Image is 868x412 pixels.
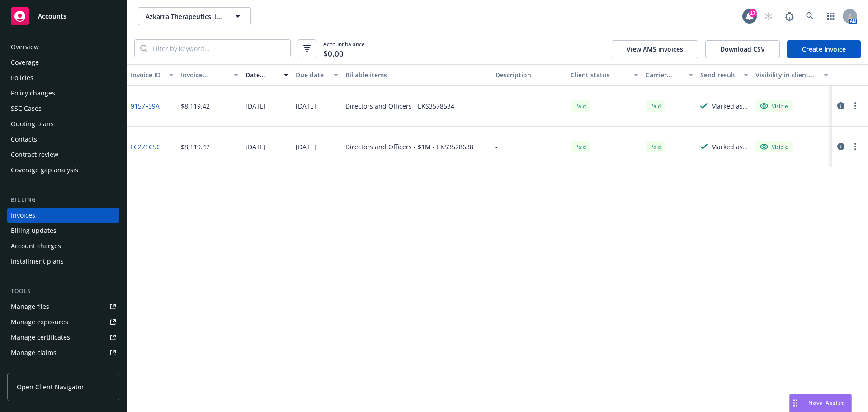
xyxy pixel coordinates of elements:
span: Open Client Navigator [17,382,84,392]
div: Manage claims [11,346,57,360]
button: Due date [292,64,342,86]
a: Account charges [7,239,119,253]
a: Policies [7,71,119,85]
div: Client status [571,70,628,80]
div: Visibility in client dash [755,70,818,80]
a: Manage files [7,299,119,314]
div: Paid [571,141,590,152]
a: 9157F59A [131,101,160,111]
a: Policy changes [7,86,119,100]
button: Date issued [242,64,292,86]
button: Visibility in client dash [752,64,832,86]
button: View AMS invoices [612,40,698,58]
span: Account balance [323,40,365,57]
div: Tools [7,287,119,296]
div: Contacts [11,132,37,147]
a: Contract review [7,147,119,162]
button: Billable items [342,64,492,86]
div: Quoting plans [11,117,54,131]
a: Create Invoice [787,40,861,58]
div: Marked as sent [711,101,748,111]
div: Paid [571,100,590,112]
span: Accounts [38,13,66,20]
div: Installment plans [11,254,64,269]
button: Download CSV [705,40,780,58]
a: Accounts [7,4,119,29]
div: Visible [760,142,788,151]
div: Invoice amount [181,70,229,80]
div: Paid [646,141,665,152]
div: - [495,101,498,111]
button: Azkarra Therapeutics, Inc. [138,7,251,25]
div: Manage files [11,299,49,314]
div: Manage certificates [11,330,70,345]
div: Due date [296,70,329,80]
a: Installment plans [7,254,119,269]
div: Contract review [11,147,58,162]
a: Invoices [7,208,119,223]
a: Overview [7,40,119,54]
span: Azkarra Therapeutics, Inc. [146,12,224,21]
a: Manage BORs [7,361,119,375]
a: FC271C5C [131,142,160,152]
button: Invoice amount [177,64,242,86]
button: Invoice ID [127,64,177,86]
button: Description [492,64,567,86]
div: Manage exposures [11,315,68,329]
a: Billing updates [7,223,119,238]
span: $0.00 [323,48,344,60]
a: Contacts [7,132,119,147]
div: Description [495,70,563,80]
div: Account charges [11,239,61,253]
div: Marked as sent [711,142,748,152]
div: Visible [760,102,788,110]
div: Date issued [245,70,278,80]
div: Overview [11,40,39,54]
div: Invoice ID [131,70,164,80]
div: Manage BORs [11,361,53,375]
button: Send result [697,64,752,86]
div: [DATE] [245,101,266,111]
a: Search [801,7,819,25]
div: $8,119.42 [181,101,210,111]
div: Billing updates [11,223,57,238]
div: Billable items [345,70,488,80]
div: - [495,142,498,152]
div: Coverage gap analysis [11,163,78,177]
div: SSC Cases [11,101,42,116]
div: Carrier status [646,70,684,80]
div: Policies [11,71,33,85]
div: Directors and Officers - EKS3578534 [345,101,454,111]
div: Invoices [11,208,35,223]
div: Coverage [11,55,39,70]
div: [DATE] [296,101,316,111]
div: Billing [7,195,119,204]
span: Nova Assist [808,399,844,407]
input: Filter by keyword... [147,40,290,57]
button: Nova Assist [789,394,852,412]
div: Directors and Officers - $1M - EKS3528638 [345,142,473,152]
a: Manage exposures [7,315,119,329]
a: Coverage [7,55,119,70]
div: Paid [646,100,665,112]
button: Carrier status [642,64,697,86]
div: [DATE] [296,142,316,152]
a: Quoting plans [7,117,119,131]
a: Coverage gap analysis [7,163,119,177]
svg: Search [140,45,147,52]
div: Drag to move [790,394,801,412]
a: Manage certificates [7,330,119,345]
div: [DATE] [245,142,266,152]
div: 17 [749,9,757,17]
div: Policy changes [11,86,55,100]
a: SSC Cases [7,101,119,116]
div: $8,119.42 [181,142,210,152]
a: Start snowing [759,7,778,25]
button: Client status [567,64,642,86]
a: Report a Bug [780,7,798,25]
